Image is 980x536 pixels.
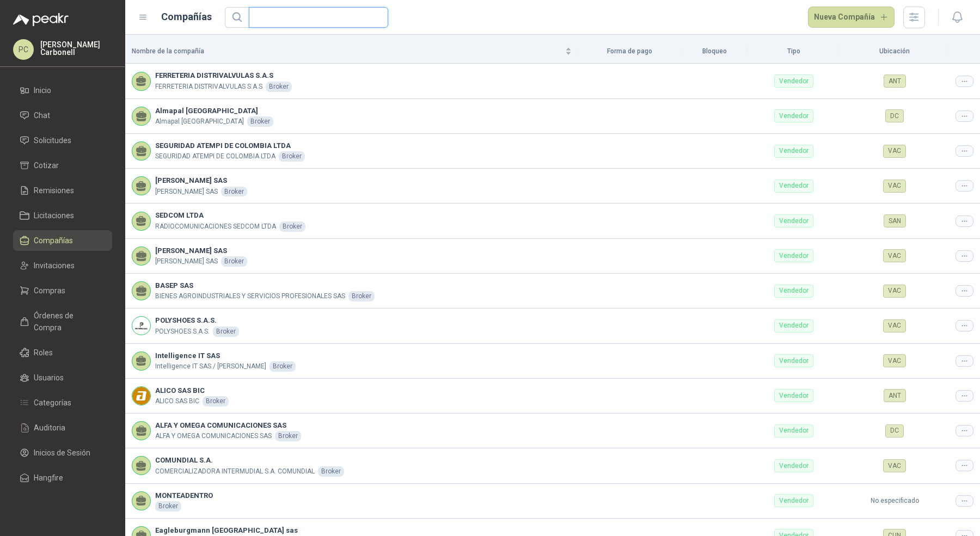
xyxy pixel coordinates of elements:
[34,210,74,221] span: Licitaciones
[155,326,210,337] p: POLYSHOES S.A.S.
[681,39,748,64] th: Bloqueo
[883,180,906,193] div: VAC
[13,417,112,438] a: Auditoria
[774,424,813,438] div: Vendedor
[155,350,296,361] b: Intelligence IT SAS
[884,389,906,402] div: ANT
[774,145,813,158] div: Vendedor
[13,39,34,60] div: PC
[34,472,63,484] span: Hangfire
[883,249,906,262] div: VAC
[884,75,906,88] div: ANT
[13,155,112,176] a: Cotizar
[34,372,64,384] span: Usuarios
[125,39,578,64] th: Nombre de la compañía
[34,397,71,409] span: Categorías
[221,187,247,197] div: Broker
[269,361,296,372] div: Broker
[266,82,292,92] div: Broker
[40,41,112,56] p: [PERSON_NAME] Carbonell
[34,184,74,196] span: Remisiones
[155,291,345,301] p: BIENES AGROINDUSTRIALES Y SERVICIOS PROFESIONALES SAS
[883,354,906,367] div: VAC
[13,392,112,413] a: Categorías
[132,317,150,335] img: Company Logo
[883,319,906,332] div: VAC
[774,214,813,227] div: Vendedor
[13,80,112,101] a: Inicio
[34,285,65,297] span: Compras
[883,459,906,472] div: VAC
[155,256,218,267] p: [PERSON_NAME] SAS
[275,431,301,441] div: Broker
[885,424,904,438] div: DC
[34,310,102,334] span: Órdenes de Compra
[34,347,53,359] span: Roles
[155,280,375,291] b: BASEP SAS
[34,447,90,459] span: Inicios de Sesión
[774,75,813,88] div: Vendedor
[155,116,244,127] p: Almapal [GEOGRAPHIC_DATA]
[247,116,273,127] div: Broker
[34,134,71,146] span: Solicitudes
[13,205,112,226] a: Licitaciones
[155,431,272,441] p: ALFA Y OMEGA COMUNICACIONES SAS
[155,315,239,326] b: POLYSHOES S.A.S.
[774,249,813,262] div: Vendedor
[774,354,813,367] div: Vendedor
[161,9,212,24] h1: Compañías
[13,13,69,26] img: Logo peakr
[13,367,112,388] a: Usuarios
[13,180,112,201] a: Remisiones
[221,256,247,267] div: Broker
[155,385,229,396] b: ALICO SAS BIC
[774,109,813,122] div: Vendedor
[774,389,813,402] div: Vendedor
[155,221,276,232] p: RADIOCOMUNICACIONES SEDCOM LTDA
[884,214,906,227] div: SAN
[279,151,305,162] div: Broker
[132,387,150,405] img: Company Logo
[883,145,906,158] div: VAC
[279,221,305,232] div: Broker
[155,175,247,186] b: [PERSON_NAME] SAS
[348,291,375,301] div: Broker
[155,70,292,81] b: FERRETERIA DISTRIVALVULAS S.A.S
[748,39,840,64] th: Tipo
[155,420,301,431] b: ALFA Y OMEGA COMUNICACIONES SAS
[213,326,239,337] div: Broker
[155,210,305,221] b: SEDCOM LTDA
[808,7,895,28] button: Nueva Compañía
[155,490,213,501] b: MONTEADENTRO
[155,140,305,151] b: SEGURIDAD ATEMPI DE COLOMBIA LTDA
[132,46,563,57] span: Nombre de la compañía
[578,39,681,64] th: Forma de pago
[155,396,199,406] p: ALICO SAS BIC
[155,187,218,197] p: [PERSON_NAME] SAS
[34,109,50,121] span: Chat
[155,455,344,466] b: COMUNDIAL S.A.
[774,180,813,193] div: Vendedor
[34,84,51,96] span: Inicio
[885,109,904,122] div: DC
[13,342,112,363] a: Roles
[34,159,59,171] span: Cotizar
[840,39,949,64] th: Ubicación
[155,525,314,536] b: Eagleburgmann [GEOGRAPHIC_DATA] sas
[203,396,229,406] div: Broker
[13,442,112,463] a: Inicios de Sesión
[13,105,112,126] a: Chat
[155,106,273,116] b: Almapal [GEOGRAPHIC_DATA]
[155,501,181,512] div: Broker
[847,496,942,506] p: No especificado
[34,422,65,434] span: Auditoria
[155,82,262,92] p: FERRETERIA DISTRIVALVULAS S.A.S
[883,285,906,298] div: VAC
[13,280,112,301] a: Compras
[155,151,275,162] p: SEGURIDAD ATEMPI DE COLOMBIA LTDA
[34,260,75,272] span: Invitaciones
[34,235,73,247] span: Compañías
[774,494,813,507] div: Vendedor
[13,230,112,251] a: Compañías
